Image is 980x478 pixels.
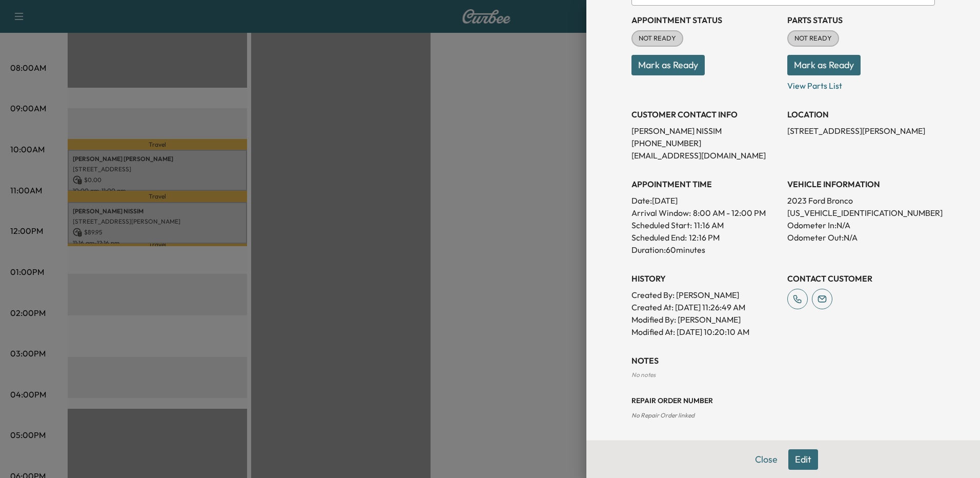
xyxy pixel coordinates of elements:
[631,326,779,338] p: Modified At : [DATE] 10:20:10 AM
[631,137,779,149] p: [PHONE_NUMBER]
[631,354,935,367] h3: NOTES
[787,194,935,207] p: 2023 Ford Bronco
[631,313,779,326] p: Modified By : [PERSON_NAME]
[787,55,861,75] button: Mark as Ready
[631,219,692,231] p: Scheduled Start:
[787,14,935,26] h3: Parts Status
[693,207,766,219] span: 8:00 AM - 12:00 PM
[631,244,779,256] p: Duration: 60 minutes
[787,125,935,137] p: [STREET_ADDRESS][PERSON_NAME]
[631,371,935,379] div: No notes
[631,194,779,207] p: Date: [DATE]
[787,219,935,231] p: Odometer In: N/A
[631,301,779,313] p: Created At : [DATE] 11:26:49 AM
[631,272,779,285] h3: History
[689,231,720,244] p: 12:16 PM
[632,33,682,44] span: NOT READY
[631,395,935,406] h3: Repair Order number
[788,449,818,470] button: Edit
[788,33,838,44] span: NOT READY
[631,125,779,137] p: [PERSON_NAME] NISSIM
[631,289,779,301] p: Created By : [PERSON_NAME]
[787,231,935,244] p: Odometer Out: N/A
[631,231,687,244] p: Scheduled End:
[631,55,705,75] button: Mark as Ready
[787,207,935,219] p: [US_VEHICLE_IDENTIFICATION_NUMBER]
[631,149,779,162] p: [EMAIL_ADDRESS][DOMAIN_NAME]
[631,14,779,26] h3: Appointment Status
[748,449,784,470] button: Close
[787,108,935,121] h3: LOCATION
[631,207,779,219] p: Arrival Window:
[787,178,935,190] h3: VEHICLE INFORMATION
[787,75,935,92] p: View Parts List
[694,219,724,231] p: 11:16 AM
[631,108,779,121] h3: CUSTOMER CONTACT INFO
[631,411,695,419] span: No Repair Order linked
[787,272,935,285] h3: CONTACT CUSTOMER
[631,178,779,190] h3: APPOINTMENT TIME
